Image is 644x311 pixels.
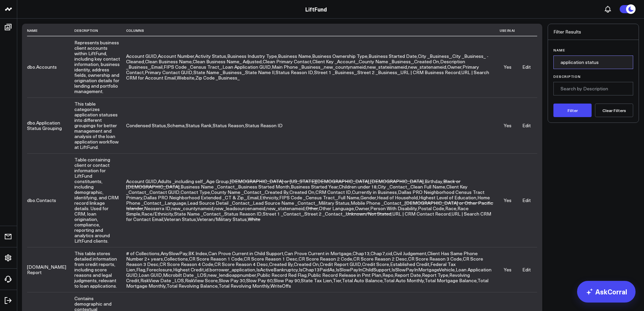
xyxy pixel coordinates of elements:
[126,200,493,212] span: ,
[425,178,442,184] span: Birthday
[126,58,465,70] span: Description _Business_
[269,261,293,267] span: Created By
[353,250,371,257] span: ,
[339,183,377,190] span: Children under 18
[336,266,390,273] span: IsSlowPayInChildSupport
[74,25,126,36] th: Description
[214,205,265,212] span: new_leadsourcenameid
[378,183,409,190] span: City _Contact_
[193,69,245,75] span: ,
[304,210,346,217] span: ,
[211,189,264,195] span: County Name _Contact_
[195,53,226,59] span: Activity Status
[279,194,338,201] span: ,
[164,256,188,262] span: Collections
[393,250,426,257] span: Civil Judgement
[164,64,222,70] span: ,
[181,189,211,195] span: ,
[391,266,456,273] span: ,
[362,261,390,267] span: ,
[315,189,351,195] span: CRM Contact ID
[139,272,163,278] span: ,
[160,261,214,267] span: ,
[370,205,417,212] span: Person With Disability
[370,205,418,212] span: ,
[370,178,425,184] span: ,
[181,183,238,190] span: ,
[553,82,633,95] input: Search by Description
[195,53,227,59] span: ,
[553,48,633,52] label: Name
[149,189,181,195] span: ,
[377,194,418,201] span: Head of Household
[245,69,276,75] span: ,
[187,200,253,206] span: ,
[211,189,265,195] span: ,
[208,272,257,278] span: ,
[126,178,460,190] span: ,
[158,178,205,184] span: Adults _including self_
[294,261,319,267] span: Created On
[410,183,446,190] span: ,
[126,183,468,195] span: ,
[269,261,294,267] span: ,
[151,64,163,70] span: Email
[189,256,243,262] span: CR Score Reason 1 Code
[390,261,429,267] span: Established Credit
[158,53,195,59] span: ,
[206,178,229,184] span: Age Group
[141,210,173,217] span: Race/Ethnicity
[177,74,195,81] span: ,
[419,194,477,201] span: ,
[279,194,337,201] span: FIPS Code _Census Tract_
[126,266,492,278] span: ,
[386,250,393,257] span: ,
[139,272,162,278] span: Loan GUID
[173,266,205,273] span: ,
[171,205,213,212] span: new_countynameid
[143,194,246,201] span: Dallas PRO Neighborhood Extended _CT & Zip_
[353,256,407,262] span: CR Score Reason 2 Desc
[314,69,356,75] span: Street 1 _Business_
[386,250,392,257] span: cid
[195,74,240,81] span: Zip Code _Business_
[126,250,478,262] span: ,
[126,272,470,284] span: ,
[312,53,367,59] span: Business Ownership Type
[181,189,210,195] span: Contact Type
[306,205,318,212] span: Other
[193,58,262,65] span: Clean Business Name_ Adjusted
[393,250,427,257] span: ,
[167,122,185,129] span: Schema
[126,250,160,257] span: # of Collections
[126,189,484,201] span: Dallas PRO Neighborhood Census Tract Primary
[227,53,278,59] span: ,
[294,261,320,267] span: ,
[245,69,275,75] span: State Name II
[224,210,263,217] span: ,
[146,266,173,273] span: ,
[346,210,392,217] span: ,
[214,205,266,212] span: ,
[408,64,447,70] span: ,
[371,250,386,257] span: ,
[577,281,636,303] a: AskCorral
[74,97,126,153] td: This table categorizes application statuses into different groupings for better management and an...
[208,250,284,257] span: ,
[418,205,444,212] span: Postal Code
[144,205,170,212] span: Neoserra ID
[126,200,493,212] span: [DEMOGRAPHIC_DATA] or Other Pacific Islander
[126,250,161,257] span: ,
[126,256,483,267] span: CR Score Reason 3 Desc
[256,266,299,273] span: ,
[272,64,324,70] span: ,
[445,205,457,212] span: ,
[276,69,313,75] span: Status Reason ID
[371,250,385,257] span: Chap7
[312,58,358,65] span: Client Key _Account_
[197,216,247,222] span: Veteran/Military Status
[445,205,456,212] span: Race
[213,122,244,129] span: Status Reason
[126,122,166,129] span: Condensed Status
[401,69,460,75] span: URL | CRM Business Record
